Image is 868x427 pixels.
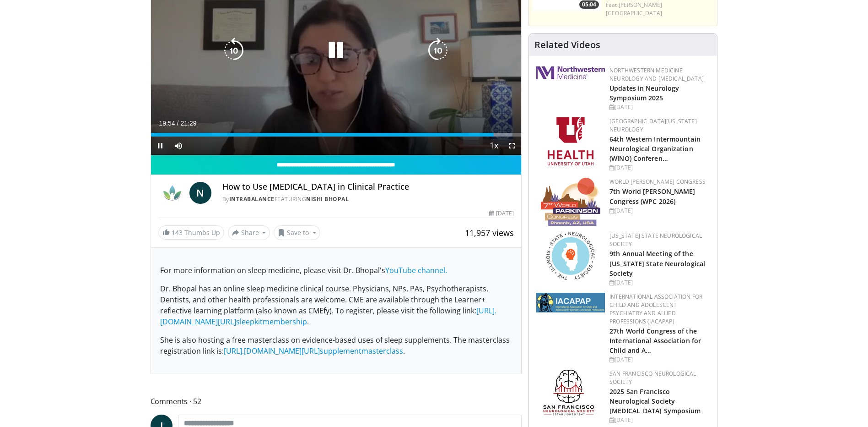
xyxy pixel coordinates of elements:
[609,232,702,248] a: [US_STATE] State Neurological Society
[160,283,512,327] p: Dr. Bhopal has an online sleep medicine clinical course. Physicians, NPs, PAs, Psychotherapists, ...
[609,66,704,82] a: Northwestern Medicine Neurology and [MEDICAL_DATA]
[489,209,514,218] div: [DATE]
[189,182,211,204] a: N
[160,306,496,327] a: [URL].[DOMAIN_NAME][URL]sleepkitmembership
[224,346,403,356] a: [URL].[DOMAIN_NAME][URL]supplementmasterclass
[485,137,503,155] button: Playback Rate
[385,265,447,275] a: YouTube channel.
[160,334,512,356] p: She is also hosting a free masterclass on evidence-based uses of sleep supplements. The mastercla...
[306,195,349,203] a: Nishi Bhopal
[158,225,224,240] a: 143 Thumbs Up
[609,84,679,102] a: Updates in Neurology Symposium 2025
[177,120,179,127] span: /
[609,356,710,364] div: [DATE]
[465,227,514,238] span: 11,957 views
[609,135,701,163] a: 64th Western Intermountain Neurological Organization (WINO) Conferen…
[536,293,605,312] img: 2a9917ce-aac2-4f82-acde-720e532d7410.png.150x105_q85_autocrop_double_scale_upscale_version-0.2.png
[503,137,521,155] button: Fullscreen
[222,182,514,192] h4: How to Use [MEDICAL_DATA] in Clinical Practice
[160,265,512,276] p: For more information on sleep medicine, please visit Dr. Bhopal's
[609,187,695,205] a: 7th World [PERSON_NAME] Congress (WPC 2026)
[609,279,710,287] div: [DATE]
[151,137,169,155] button: Pause
[151,395,522,407] span: Comments 52
[609,293,702,325] a: International Association for Child and Adolescent Psychiatry and Allied Professions (IACAPAP)
[579,0,599,9] span: 05:04
[609,387,701,415] a: 2025 San Francisco Neurological Society [MEDICAL_DATA] Symposium
[609,416,710,424] div: [DATE]
[609,103,710,111] div: [DATE]
[228,225,270,240] button: Share
[609,207,710,215] div: [DATE]
[609,164,710,172] div: [DATE]
[606,1,713,17] div: Feat.
[536,66,605,79] img: 2a462fb6-9365-492a-ac79-3166a6f924d8.png.150x105_q85_autocrop_double_scale_upscale_version-0.2.jpg
[609,370,696,386] a: San Francisco Neurological Society
[169,137,188,155] button: Mute
[172,228,183,237] span: 143
[609,249,705,277] a: 9th Annual Meeting of the [US_STATE] State Neurological Society
[229,195,275,203] a: IntraBalance
[222,195,514,203] div: By FEATURING
[534,39,600,50] h4: Related Videos
[609,117,697,133] a: [GEOGRAPHIC_DATA][US_STATE] Neurology
[151,133,522,137] div: Progress Bar
[159,120,175,127] span: 19:54
[546,232,595,280] img: 71a8b48c-8850-4916-bbdd-e2f3ccf11ef9.png.150x105_q85_autocrop_double_scale_upscale_version-0.2.png
[548,117,593,165] img: f6362829-b0a3-407d-a044-59546adfd345.png.150x105_q85_autocrop_double_scale_upscale_version-0.2.png
[158,182,186,204] img: IntraBalance
[609,178,706,186] a: World [PERSON_NAME] Congress
[180,120,196,127] span: 21:29
[609,327,701,355] a: 27th World Congress of the International Association for Child and A…
[274,225,320,240] button: Save to
[606,1,662,17] a: [PERSON_NAME][GEOGRAPHIC_DATA]
[543,370,598,418] img: ad8adf1f-d405-434e-aebe-ebf7635c9b5d.png.150x105_q85_autocrop_double_scale_upscale_version-0.2.png
[541,178,600,226] img: 16fe1da8-a9a0-4f15-bd45-1dd1acf19c34.png.150x105_q85_autocrop_double_scale_upscale_version-0.2.png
